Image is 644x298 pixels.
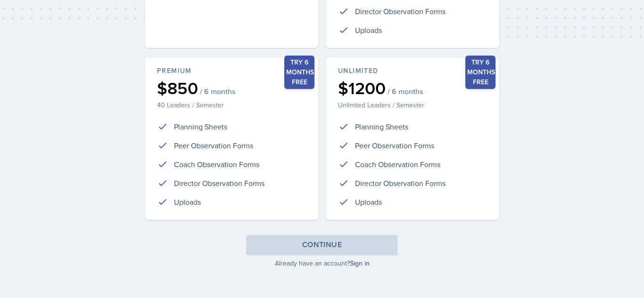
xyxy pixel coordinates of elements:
p: 40 Leaders / Semester [157,100,306,110]
p: Director Observation Forms [355,6,446,17]
div: $1200 [338,80,487,97]
p: Planning Sheets [355,121,408,132]
div: Premium [157,66,306,76]
p: Peer Observation Forms [355,140,434,151]
div: Unlimited [338,66,487,76]
p: Uploads [174,196,201,208]
div: Try 6 months free [284,56,314,89]
p: Director Observation Forms [355,177,446,189]
p: Coach Observation Forms [174,159,259,170]
p: Peer Observation Forms [174,140,253,151]
p: Unlimited Leaders / Semester [338,100,487,110]
p: Already have an account? [145,258,499,268]
p: Coach Observation Forms [355,159,440,170]
a: Sign in [350,258,370,268]
div: Continue [302,239,342,250]
div: Try 6 months free [465,56,495,89]
p: Uploads [355,196,382,208]
span: / 6 months [200,87,235,96]
div: $850 [157,80,306,97]
p: Uploads [355,24,382,36]
p: Planning Sheets [174,121,227,132]
span: / 6 months [388,87,423,96]
button: Continue [247,235,397,255]
p: Director Observation Forms [174,177,264,189]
